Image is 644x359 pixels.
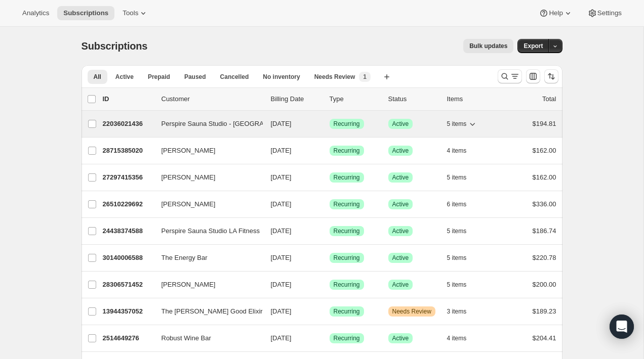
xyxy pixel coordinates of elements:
button: Bulk updates [463,39,513,53]
span: Needs Review [392,307,431,316]
span: 4 items [447,147,467,155]
button: Customize table column order and visibility [526,69,540,83]
span: No inventory [263,73,300,81]
span: [PERSON_NAME] [162,146,216,156]
button: Search and filter results [498,69,522,83]
span: Active [392,120,409,128]
span: 4 items [447,334,467,342]
button: Help [533,6,579,20]
span: Active [392,334,409,342]
span: Recurring [334,147,360,155]
span: [DATE] [271,173,292,181]
span: 5 items [447,173,467,182]
span: Recurring [334,307,360,316]
span: [DATE] [271,120,292,127]
p: 26510229692 [103,199,153,209]
span: Bulk updates [469,42,507,50]
button: Robust Wine Bar [155,330,257,346]
span: [DATE] [271,334,292,342]
span: $336.00 [533,200,556,208]
div: IDCustomerBilling DateTypeStatusItemsTotal [103,94,556,104]
button: Perspire Sauna Studio - [GEOGRAPHIC_DATA] [155,116,257,132]
span: Export [524,42,543,50]
p: 30140006588 [103,253,153,263]
span: [DATE] [271,281,292,288]
span: Active [392,147,409,155]
div: 30140006588The Energy Bar[DATE]SuccessRecurringSuccessActive5 items$220.78 [103,251,556,265]
span: Paused [184,73,206,81]
span: 1 [363,73,367,81]
p: 2514649276 [103,333,153,343]
span: All [94,73,101,81]
p: 28715385020 [103,146,153,156]
div: 27297415356[PERSON_NAME][DATE]SuccessRecurringSuccessActive5 items$162.00 [103,170,556,185]
span: Recurring [334,120,360,128]
span: $204.41 [533,334,556,342]
span: $220.78 [533,254,556,261]
span: Active [115,73,134,81]
span: Active [392,200,409,208]
div: Items [447,94,498,104]
div: 26510229692[PERSON_NAME][DATE]SuccessRecurringSuccessActive6 items$336.00 [103,197,556,211]
p: 28306571452 [103,280,153,290]
span: [DATE] [271,227,292,235]
span: Robust Wine Bar [162,333,211,343]
button: [PERSON_NAME] [155,169,257,186]
button: Export [517,39,549,53]
span: Perspire Sauna Studio - [GEOGRAPHIC_DATA] [162,119,302,129]
button: Sort the results [544,69,558,83]
span: $186.74 [533,227,556,235]
button: The [PERSON_NAME] Good Elixir Company [155,303,257,320]
button: The Energy Bar [155,250,257,266]
span: Prepaid [148,73,170,81]
button: 5 items [447,117,478,131]
button: 5 items [447,278,478,292]
span: The Energy Bar [162,253,208,263]
span: Cancelled [220,73,249,81]
span: Perspire Sauna Studio LA Fitness [162,226,260,236]
button: [PERSON_NAME] [155,196,257,212]
span: Subscriptions [63,9,108,17]
span: Help [549,9,562,17]
span: Recurring [334,254,360,262]
span: $194.81 [533,120,556,127]
p: 24438374588 [103,226,153,236]
span: The [PERSON_NAME] Good Elixir Company [162,306,293,317]
span: Needs Review [314,73,355,81]
button: Settings [581,6,628,20]
p: 13944357052 [103,306,153,317]
button: 5 items [447,224,478,238]
button: Tools [116,6,154,20]
div: Type [330,94,380,104]
span: 6 items [447,200,467,208]
span: $189.23 [533,307,556,315]
span: [PERSON_NAME] [162,199,216,209]
button: [PERSON_NAME] [155,277,257,293]
button: Perspire Sauna Studio LA Fitness [155,223,257,239]
span: Recurring [334,200,360,208]
span: Analytics [22,9,49,17]
button: Create new view [379,70,395,84]
span: $162.00 [533,147,556,154]
p: Total [542,94,556,104]
div: 22036021436Perspire Sauna Studio - [GEOGRAPHIC_DATA][DATE]SuccessRecurringSuccessActive5 items$19... [103,117,556,131]
button: 4 items [447,144,478,158]
span: Active [392,173,409,182]
span: $162.00 [533,173,556,181]
p: Billing Date [271,94,321,104]
span: 3 items [447,307,467,316]
span: Recurring [334,334,360,342]
span: Recurring [334,281,360,289]
p: Customer [162,94,263,104]
button: 5 items [447,251,478,265]
button: 5 items [447,170,478,185]
span: 5 items [447,120,467,128]
div: 28715385020[PERSON_NAME][DATE]SuccessRecurringSuccessActive4 items$162.00 [103,144,556,158]
button: 4 items [447,331,478,345]
span: 5 items [447,254,467,262]
p: 22036021436 [103,119,153,129]
button: 6 items [447,197,478,211]
span: Settings [597,9,622,17]
p: Status [388,94,439,104]
div: Open Intercom Messenger [610,315,634,339]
